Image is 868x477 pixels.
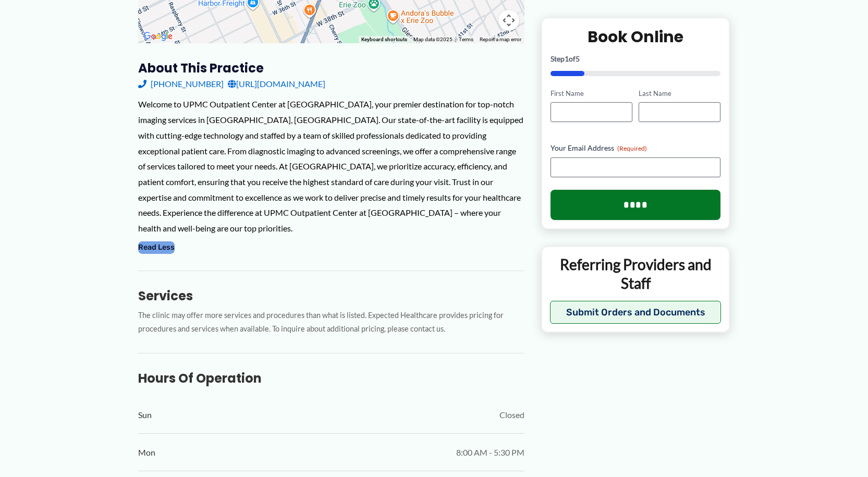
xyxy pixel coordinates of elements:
p: Step of [551,55,721,62]
a: [URL][DOMAIN_NAME] [228,76,325,92]
button: Read Less [138,241,175,254]
label: First Name [551,88,632,98]
a: Open this area in Google Maps (opens a new window) [141,30,175,43]
div: Welcome to UPMC Outpatient Center at [GEOGRAPHIC_DATA], your premier destination for top-notch im... [138,96,524,236]
p: The clinic may offer more services and procedures than what is listed. Expected Healthcare provid... [138,309,524,337]
a: [PHONE_NUMBER] [138,76,224,92]
button: Keyboard shortcuts [361,36,407,43]
button: Submit Orders and Documents [550,300,722,323]
span: 1 [565,54,569,63]
img: Google [141,30,175,43]
span: (Required) [617,144,647,152]
button: Map camera controls [498,10,519,31]
a: Report a map error [480,36,521,42]
span: 5 [576,54,580,63]
a: Terms (opens in new tab) [459,36,473,42]
label: Last Name [639,88,720,98]
p: Referring Providers and Staff [550,255,722,293]
h2: Book Online [551,26,721,46]
h3: Services [138,288,524,304]
span: Sun [138,407,152,423]
span: Mon [138,445,155,460]
span: Closed [499,407,524,423]
label: Your Email Address [551,143,721,153]
h3: Hours of Operation [138,370,524,386]
span: 8:00 AM - 5:30 PM [456,445,524,460]
span: Map data ©2025 [413,36,453,42]
h3: About this practice [138,60,524,76]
